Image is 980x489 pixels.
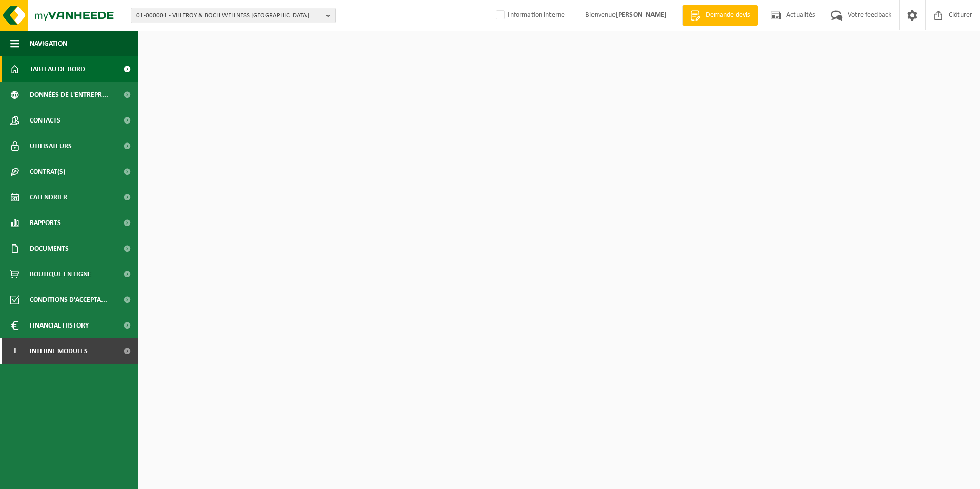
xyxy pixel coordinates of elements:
[30,159,65,185] span: Contrat(s)
[30,261,91,287] span: Boutique en ligne
[703,10,752,21] span: Demande devis
[30,313,89,338] span: Financial History
[494,8,565,23] label: Information interne
[30,185,67,210] span: Calendrier
[30,82,108,108] span: Données de l'entrepr...
[616,11,667,19] strong: [PERSON_NAME]
[30,236,69,261] span: Documents
[136,8,322,24] span: 01-000001 - VILLEROY & BOCH WELLNESS [GEOGRAPHIC_DATA]
[131,8,336,23] button: 01-000001 - VILLEROY & BOCH WELLNESS [GEOGRAPHIC_DATA]
[682,5,758,26] a: Demande devis
[30,338,88,364] span: Interne modules
[30,133,72,159] span: Utilisateurs
[10,338,19,364] span: I
[30,210,61,236] span: Rapports
[30,56,85,82] span: Tableau de bord
[30,287,107,313] span: Conditions d'accepta...
[30,108,60,133] span: Contacts
[30,31,67,56] span: Navigation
